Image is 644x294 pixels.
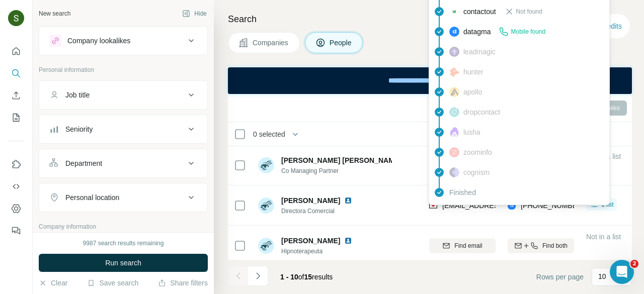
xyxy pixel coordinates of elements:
img: Avatar [258,157,274,173]
span: cognism [463,167,490,177]
button: Navigate to next page [248,266,268,286]
button: Enrich CSV [8,86,24,105]
span: contactout [463,7,496,17]
img: provider datagma logo [449,27,459,37]
span: Co Managing Partner [281,166,392,175]
button: Save search [87,278,138,288]
span: datagma [463,27,491,37]
div: 9987 search results remaining [83,239,164,248]
img: provider contactout logo [449,9,459,14]
span: Directora Comercial [281,207,356,216]
div: New search [39,9,70,18]
iframe: Banner [228,67,632,94]
span: 15 [304,273,312,281]
span: [PERSON_NAME] [PERSON_NAME] [281,155,401,165]
span: Hipnoterapeuta [281,247,356,256]
button: Use Surfe on LinkedIn [8,155,24,173]
img: LinkedIn logo [344,237,352,245]
span: lusha [463,127,480,137]
img: provider zoominfo logo [449,147,459,157]
span: apollo [463,87,482,97]
span: [PHONE_NUMBER] [521,202,584,210]
img: provider leadmagic logo [449,47,459,57]
button: Quick start [8,42,24,60]
span: Mobile found [511,27,545,36]
span: of [298,273,304,281]
button: Clear [39,278,67,288]
img: provider dropcontact logo [449,107,459,117]
button: Find both [508,238,574,253]
img: LinkedIn logo [344,197,352,205]
button: Seniority [39,117,207,141]
button: Run search [39,254,208,272]
div: Company lookalikes [67,36,130,46]
img: Avatar [8,10,24,26]
img: Avatar [258,198,274,214]
button: My lists [8,109,24,127]
span: Run search [105,258,141,268]
button: Find email [429,238,496,253]
button: Personal location [39,185,207,210]
iframe: Intercom live chat [610,260,634,284]
span: leadmagic [463,47,496,57]
p: 10 [598,271,606,281]
div: Personal location [65,192,119,203]
span: Not in a list [586,233,621,241]
div: Seniority [65,124,93,134]
span: [PERSON_NAME] [281,195,340,206]
span: Rows per page [536,272,584,282]
button: Feedback [8,222,24,240]
p: Company information [39,222,208,231]
img: provider cognism logo [449,167,459,177]
div: Job title [65,90,90,100]
img: provider hunter logo [449,67,459,76]
img: Avatar [258,238,274,254]
span: [EMAIL_ADDRESS][DOMAIN_NAME] [442,202,561,210]
span: dropcontact [463,107,500,117]
h4: Search [228,12,632,26]
img: provider lusha logo [449,127,459,137]
span: People [330,38,353,48]
span: 1 - 10 [280,273,298,281]
span: Companies [253,38,289,48]
img: provider apollo logo [449,87,459,97]
span: results [280,273,333,281]
button: Use Surfe API [8,177,24,195]
button: Search [8,64,24,82]
button: Hide [175,6,214,21]
span: 1 list [601,200,614,209]
button: Share filters [158,278,208,288]
p: Personal information [39,65,208,74]
span: Not found [516,7,542,16]
span: 0 selected [253,129,285,139]
span: zoominfo [463,147,492,157]
span: Find both [542,241,568,250]
span: Finished [449,187,476,198]
span: hunter [463,67,484,77]
img: provider findymail logo [429,201,437,211]
div: Department [65,158,102,168]
button: Job title [39,83,207,107]
button: Dashboard [8,200,24,218]
span: 2 [630,260,638,268]
button: Company lookalikes [39,29,207,53]
span: [PERSON_NAME] [281,236,340,246]
button: Department [39,151,207,175]
span: Find email [454,241,482,250]
img: provider datagma logo [508,201,516,211]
